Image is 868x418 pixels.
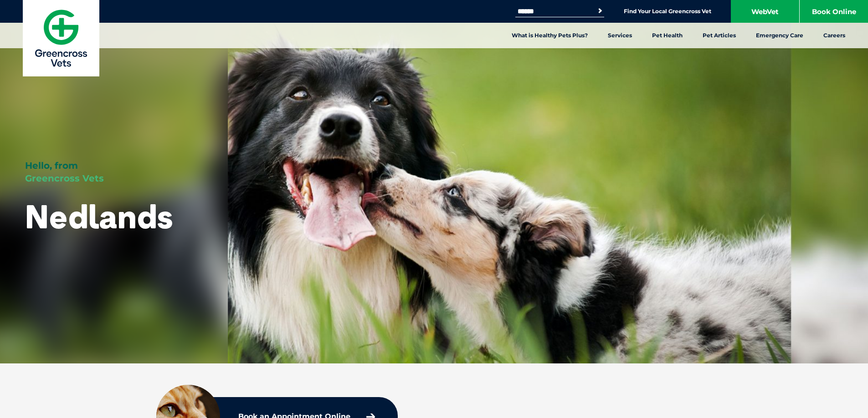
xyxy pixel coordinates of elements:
[502,23,598,48] a: What is Healthy Pets Plus?
[693,23,746,48] a: Pet Articles
[25,198,173,234] h1: Nedlands
[598,23,642,48] a: Services
[25,173,104,184] span: Greencross Vets
[642,23,693,48] a: Pet Health
[813,23,855,48] a: Careers
[624,8,711,15] a: Find Your Local Greencross Vet
[596,6,605,15] button: Search
[746,23,813,48] a: Emergency Care
[25,160,78,171] span: Hello, from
